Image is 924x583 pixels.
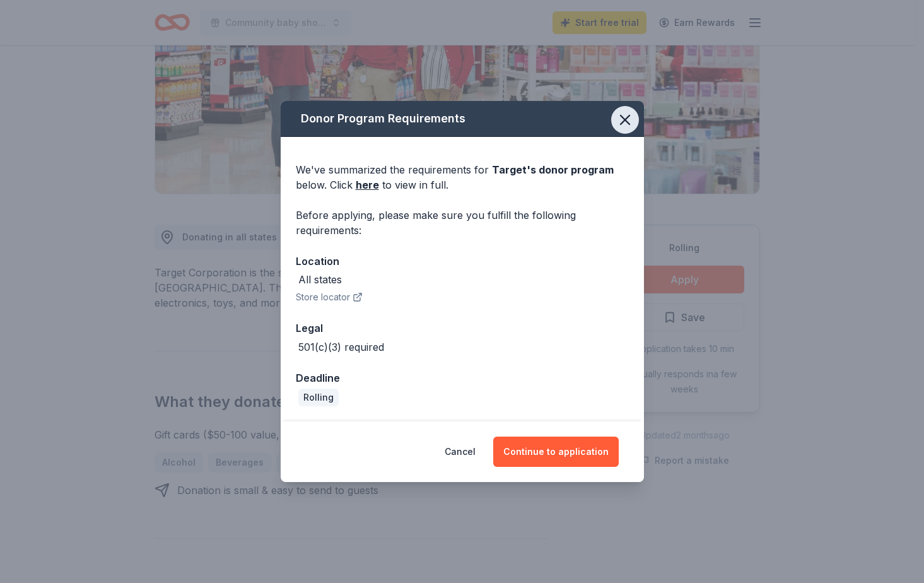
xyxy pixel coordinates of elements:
[281,101,644,137] div: Donor Program Requirements
[492,163,614,176] span: Target 's donor program
[296,290,363,305] button: Store locator
[298,389,339,406] div: Rolling
[296,208,629,238] div: Before applying, please make sure you fulfill the following requirements:
[356,177,379,192] a: here
[493,437,619,467] button: Continue to application
[445,437,476,467] button: Cancel
[296,370,629,386] div: Deadline
[298,272,342,287] div: All states
[296,162,629,192] div: We've summarized the requirements for below. Click to view in full.
[298,339,384,355] div: 501(c)(3) required
[296,320,629,336] div: Legal
[296,253,629,269] div: Location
